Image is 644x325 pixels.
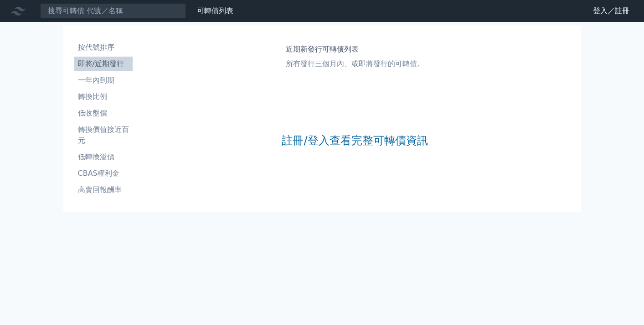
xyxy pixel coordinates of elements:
a: 轉換比例 [74,89,133,104]
li: 低轉換溢價 [74,152,133,162]
a: 低轉換溢價 [74,150,133,164]
li: 一年內到期 [74,75,133,86]
li: 轉換比例 [74,91,133,102]
a: 一年內到期 [74,73,133,88]
li: 低收盤價 [74,108,133,119]
a: 低收盤價 [74,106,133,121]
a: CBAS權利金 [74,166,133,181]
li: 即將/近期發行 [74,58,133,69]
h1: 近期新發行可轉債列表 [286,44,424,55]
a: 按代號排序 [74,40,133,55]
a: 可轉債列表 [197,6,233,15]
input: 搜尋可轉債 代號／名稱 [40,3,186,19]
li: 按代號排序 [74,42,133,53]
a: 註冊/登入查看完整可轉債資訊 [282,133,428,148]
li: 轉換價值接近百元 [74,124,133,146]
a: 即將/近期發行 [74,57,133,71]
a: 高賣回報酬率 [74,183,133,197]
li: CBAS權利金 [74,168,133,179]
a: 登入／註冊 [586,4,637,18]
a: 轉換價值接近百元 [74,122,133,148]
p: 所有發行三個月內、或即將發行的可轉債。 [286,58,424,69]
li: 高賣回報酬率 [74,184,133,195]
